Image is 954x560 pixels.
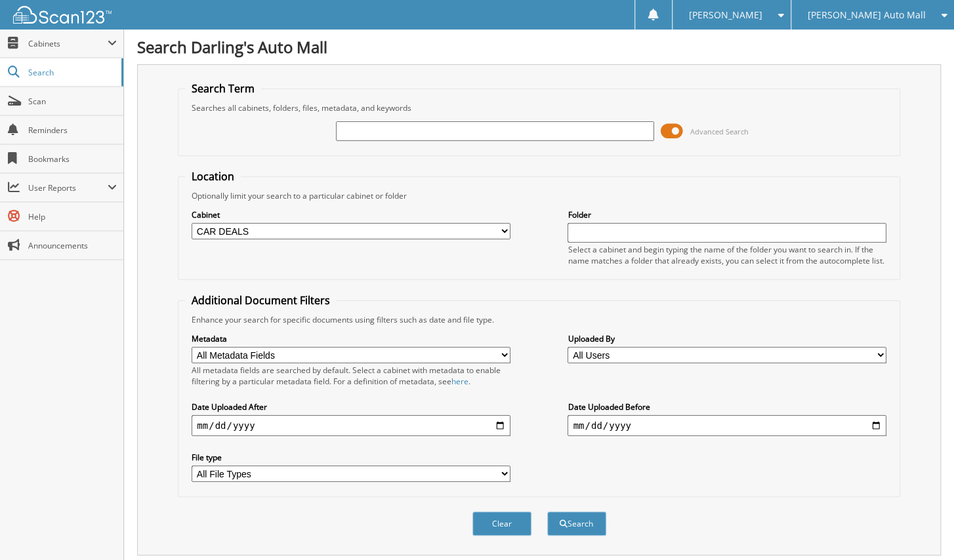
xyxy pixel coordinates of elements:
h1: Search Darling's Auto Mall [137,36,941,58]
span: Advanced Search [690,127,749,136]
a: here [451,376,468,387]
div: Enhance your search for specific documents using filters such as date and file type. [185,314,893,325]
span: Help [28,211,117,222]
span: [PERSON_NAME] [688,11,762,19]
label: Metadata [192,333,510,344]
div: Optionally limit your search to a particular cabinet or folder [185,190,893,201]
span: [PERSON_NAME] Auto Mall [807,11,925,19]
label: Uploaded By [568,333,886,344]
span: Announcements [28,240,117,251]
label: Date Uploaded After [192,401,510,412]
span: Reminders [28,125,117,136]
legend: Additional Document Filters [185,293,337,308]
button: Search [547,511,606,536]
label: Date Uploaded Before [568,401,886,412]
label: File type [192,452,510,463]
span: User Reports [28,182,108,193]
span: Search [28,67,115,78]
input: start [192,415,510,436]
img: scan123-logo-white.svg [13,6,112,24]
span: Scan [28,96,117,107]
iframe: Chat Widget [888,497,954,560]
div: All metadata fields are searched by default. Select a cabinet with metadata to enable filtering b... [192,365,510,387]
div: Select a cabinet and begin typing the name of the folder you want to search in. If the name match... [568,244,886,266]
label: Cabinet [192,209,510,220]
button: Clear [472,511,531,536]
label: Folder [568,209,886,220]
input: end [568,415,886,436]
div: Searches all cabinets, folders, files, metadata, and keywords [185,102,893,113]
span: Cabinets [28,38,108,49]
legend: Search Term [185,81,261,96]
legend: Location [185,169,241,184]
span: Bookmarks [28,153,117,165]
